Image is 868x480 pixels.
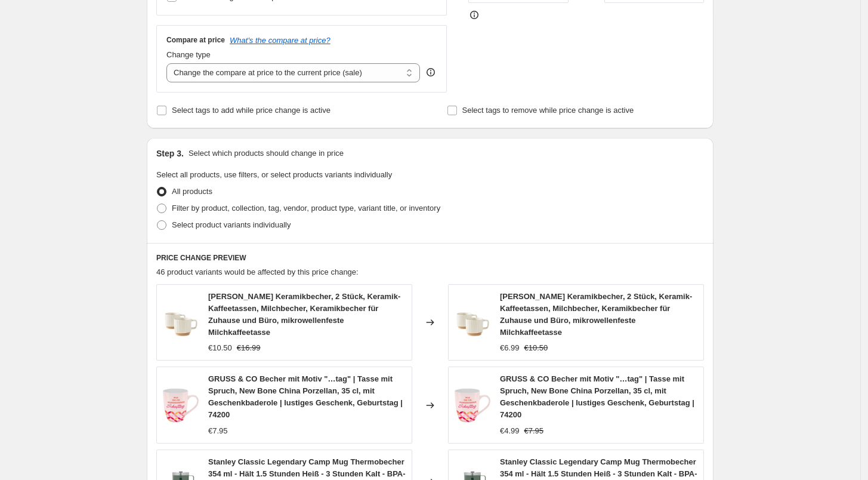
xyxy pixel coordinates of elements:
button: What's the compare at price? [230,36,330,45]
span: [PERSON_NAME] Keramikbecher, 2 Stück, Keramik-Kaffeetassen, Milchbecher, Keramikbecher für Zuhaus... [500,292,692,337]
div: €6.99 [500,342,520,354]
span: Select tags to add while price change is active [172,106,330,115]
span: GRUSS & CO Becher mit Motiv "…tag" | Tasse mit Spruch, New Bone China Porzellan, 35 cl, mit Gesch... [208,374,403,419]
span: Filter by product, collection, tag, vendor, product type, variant title, or inventory [172,204,440,213]
strike: €16.99 [237,342,261,354]
strike: €10.50 [524,342,548,354]
div: €7.95 [208,425,228,437]
h6: PRICE CHANGE PREVIEW [156,253,704,263]
img: 41QiLqTn6dL_80x.jpg [455,304,490,340]
span: Select product variants individually [172,220,291,229]
img: 61YZydz-_6L_80x.jpg [455,387,490,423]
strike: €7.95 [524,425,544,437]
span: [PERSON_NAME] Keramikbecher, 2 Stück, Keramik-Kaffeetassen, Milchbecher, Keramikbecher für Zuhaus... [208,292,400,337]
div: €4.99 [500,425,520,437]
span: 46 product variants would be affected by this price change: [156,267,359,276]
span: All products [172,187,212,196]
img: 61YZydz-_6L_80x.jpg [163,387,199,423]
span: Change type [166,50,211,59]
span: GRUSS & CO Becher mit Motiv "…tag" | Tasse mit Spruch, New Bone China Porzellan, 35 cl, mit Gesch... [500,374,694,419]
span: Select tags to remove while price change is active [462,106,634,115]
p: Select which products should change in price [189,147,344,159]
h3: Compare at price [166,35,225,45]
div: help [425,66,437,78]
span: Select all products, use filters, or select products variants individually [156,170,392,179]
img: 41QiLqTn6dL_80x.jpg [163,304,199,340]
div: €10.50 [208,342,232,354]
h2: Step 3. [156,147,184,159]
